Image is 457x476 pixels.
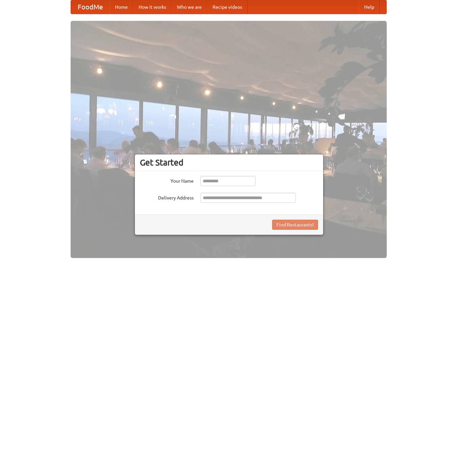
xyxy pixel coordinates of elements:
[359,0,380,14] a: Help
[140,176,194,184] label: Your Name
[172,0,207,14] a: Who we are
[140,193,194,201] label: Delivery Address
[140,157,318,168] h3: Get Started
[272,220,318,230] button: Find Restaurants!
[133,0,172,14] a: How it works
[71,0,110,14] a: FoodMe
[207,0,247,14] a: Recipe videos
[110,0,133,14] a: Home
